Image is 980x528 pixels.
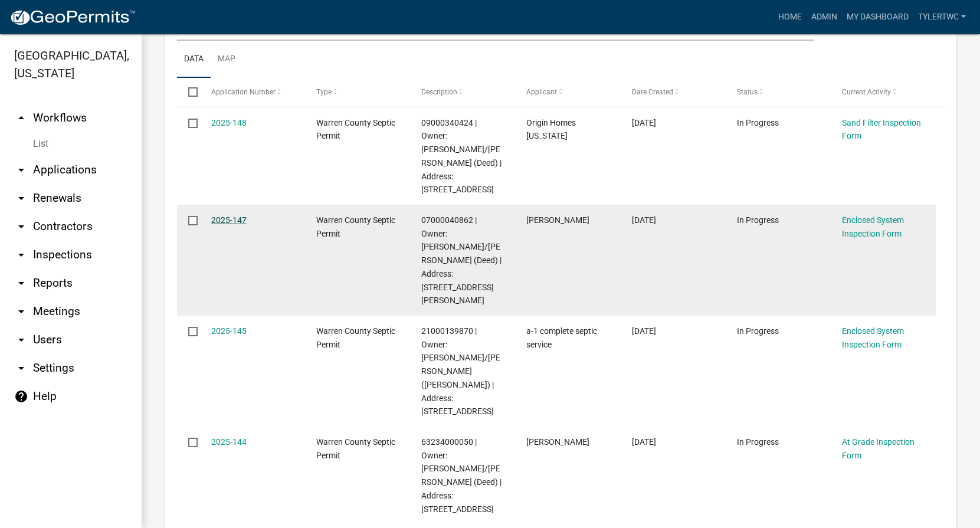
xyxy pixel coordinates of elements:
span: Type [316,88,332,96]
i: arrow_drop_down [14,219,28,234]
span: In Progress [737,118,779,127]
span: Warren County Septic Permit [316,326,395,349]
span: Warren County Septic Permit [316,118,395,141]
span: 63234000050 | Owner: ELKIN, RICK L/CATHIE S (Deed) | Address: 1986 S ORILLA RD [421,437,502,514]
i: arrow_drop_down [14,361,28,375]
span: Travis Dietz [526,215,589,225]
a: Data [177,41,211,78]
span: In Progress [737,437,779,447]
a: Enclosed System Inspection Form [842,326,904,349]
a: TylerTWC [913,6,971,28]
span: Warren County Septic Permit [316,215,395,238]
a: Sand Filter Inspection Form [842,118,921,141]
i: arrow_drop_down [14,276,28,290]
a: Home [773,6,807,28]
a: My Dashboard [842,6,913,28]
i: arrow_drop_down [14,163,28,177]
datatable-header-cell: Select [177,78,199,106]
a: Map [211,41,242,78]
span: 21000139870 | Owner: BOWN, THOMAS D JR/CUNNINGHAM, KIMBERLY A (Deed) | Address: 24546 CLEVELAND ST [421,326,500,417]
datatable-header-cell: Current Activity [831,78,936,106]
i: arrow_drop_down [14,304,28,319]
span: In Progress [737,215,779,225]
a: 2025-144 [211,437,247,447]
span: Current Activity [842,88,891,96]
datatable-header-cell: Applicant [515,78,620,106]
i: help [14,389,28,404]
span: Status [737,88,758,96]
datatable-header-cell: Description [410,78,515,106]
span: 07000040862 | Owner: COLEMAN, JESSICA/LUKE (Deed) | Address: 3726 MCGREGOR ST [421,215,502,306]
datatable-header-cell: Type [305,78,410,106]
span: Rick Rogers [526,437,589,447]
span: a-1 complete septic service [526,326,597,349]
span: 10/09/2025 [632,118,656,127]
i: arrow_drop_down [14,191,28,205]
i: arrow_drop_down [14,248,28,262]
a: 2025-145 [211,326,247,336]
span: Description [421,88,457,96]
span: 10/09/2025 [632,215,656,225]
span: Application Number [211,88,276,96]
a: Enclosed System Inspection Form [842,215,904,238]
span: In Progress [737,326,779,336]
span: 09000340424 | Owner: SNOW, DAVID/MEGAN (Deed) | Address: 12204 45TH AVE [421,118,502,195]
datatable-header-cell: Status [726,78,831,106]
span: Origin Homes Iowa [526,118,576,141]
span: 10/03/2025 [632,437,656,447]
datatable-header-cell: Date Created [620,78,725,106]
a: Admin [807,6,842,28]
a: 2025-148 [211,118,247,127]
span: Applicant [526,88,557,96]
span: Warren County Septic Permit [316,437,395,460]
span: Date Created [632,88,673,96]
a: At Grade Inspection Form [842,437,915,460]
span: 10/03/2025 [632,326,656,336]
datatable-header-cell: Application Number [199,78,304,106]
i: arrow_drop_up [14,111,28,125]
a: 2025-147 [211,215,247,225]
i: arrow_drop_down [14,333,28,347]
